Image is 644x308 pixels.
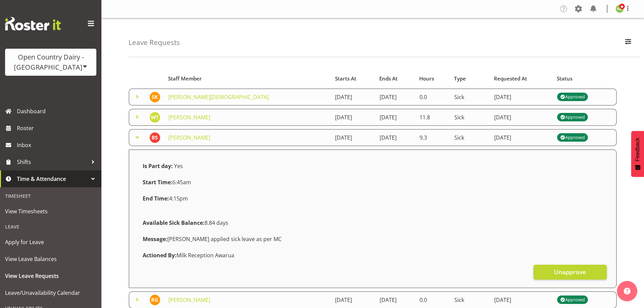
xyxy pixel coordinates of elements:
[139,215,607,231] div: 8.84 days
[149,294,160,305] img: raymond-george10054.jpg
[17,140,98,150] span: Inbox
[376,129,415,146] td: [DATE]
[174,162,183,170] span: Yes
[149,92,160,102] img: shiva-kumaran10130.jpg
[5,254,96,264] span: View Leave Balances
[143,252,176,259] strong: Actioned By:
[5,237,96,247] span: Apply for Leave
[5,271,96,281] span: View Leave Requests
[560,134,585,142] div: Approved
[450,89,490,105] td: Sick
[149,112,160,123] img: warren-tempelman7489.jpg
[12,52,90,72] div: Open Country Dairy - [GEOGRAPHIC_DATA]
[139,247,607,263] div: Milk Reception Awarua
[2,251,100,267] a: View Leave Balances
[2,267,100,284] a: View Leave Requests
[168,93,269,101] a: [PERSON_NAME][DEMOGRAPHIC_DATA]
[143,195,169,202] strong: End Time:
[139,231,607,247] div: [PERSON_NAME] applied sick leave as per MC
[143,162,173,170] strong: Is Part day:
[494,75,527,82] span: Requested At
[143,235,167,243] strong: Message:
[5,17,61,30] img: Rosterit website logo
[557,75,572,82] span: Status
[17,106,98,116] span: Dashboard
[128,39,180,46] h4: Leave Requests
[450,129,490,146] td: Sick
[17,174,88,184] span: Time & Attendance
[168,296,210,304] a: [PERSON_NAME]
[450,109,490,126] td: Sick
[331,109,376,126] td: [DATE]
[621,35,635,50] button: Filter Employees
[168,75,202,82] span: Staff Member
[2,189,100,203] div: Timesheet
[2,220,100,234] div: Leave
[331,89,376,105] td: [DATE]
[560,93,585,101] div: Approved
[560,296,585,304] div: Approved
[554,267,586,276] span: Unapprove
[624,288,630,294] img: help-xxl-2.png
[560,113,585,121] div: Approved
[143,195,188,202] span: 4:15pm
[635,138,641,161] span: Feedback
[335,75,356,82] span: Starts At
[143,179,172,186] strong: Start Time:
[168,114,210,121] a: [PERSON_NAME]
[415,89,450,105] td: 0.0
[415,129,450,146] td: 9.3
[419,75,434,82] span: Hours
[2,234,100,251] a: Apply for Leave
[631,131,644,177] button: Feedback - Show survey
[143,179,191,186] span: 6:45am
[379,75,398,82] span: Ends At
[415,109,450,126] td: 11.8
[5,288,96,298] span: Leave/Unavailability Calendar
[454,75,466,82] span: Type
[616,5,624,13] img: nicole-lloyd7454.jpg
[149,132,160,143] img: barry-sheilds9759.jpg
[17,123,98,133] span: Roster
[2,284,100,301] a: Leave/Unavailability Calendar
[2,203,100,220] a: View Timesheets
[17,157,88,167] span: Shifts
[533,265,607,280] button: Unapprove
[331,129,376,146] td: [DATE]
[143,219,205,227] strong: Available Sick Balance:
[490,89,553,105] td: [DATE]
[376,109,415,126] td: [DATE]
[490,129,553,146] td: [DATE]
[168,134,210,141] a: [PERSON_NAME]
[490,109,553,126] td: [DATE]
[5,206,96,216] span: View Timesheets
[376,89,415,105] td: [DATE]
